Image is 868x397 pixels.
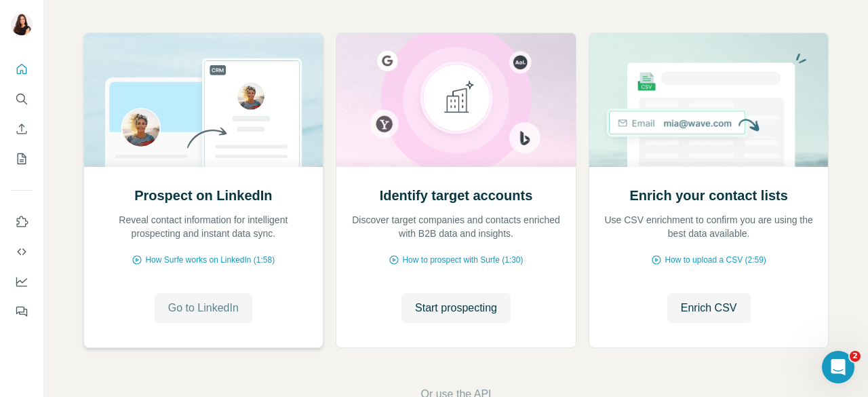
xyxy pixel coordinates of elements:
button: Search [11,87,33,111]
button: Feedback [11,299,33,324]
span: Enrich CSV [681,300,737,316]
h2: Identify target accounts [380,186,533,205]
p: Use CSV enrichment to confirm you are using the best data available. [603,213,815,240]
img: Prospect on LinkedIn [83,33,324,167]
iframe: Intercom live chat [822,351,854,383]
span: Start prospecting [415,300,497,316]
span: How Surfe works on LinkedIn (1:58) [145,254,275,266]
button: Enrich CSV [11,117,33,141]
button: Quick start [11,57,33,81]
button: Enrich CSV [667,293,751,323]
h2: Prospect on LinkedIn [134,186,272,205]
p: Reveal contact information for intelligent prospecting and instant data sync. [98,213,310,240]
span: 2 [850,351,861,362]
button: Use Surfe API [11,240,33,264]
button: My lists [11,147,33,171]
img: Identify target accounts [336,33,576,167]
h2: Enrich your contact lists [629,186,787,205]
button: Go to LinkedIn [155,293,252,323]
button: Use Surfe on LinkedIn [11,210,33,234]
button: Start prospecting [401,293,511,323]
img: Enrich your contact lists [589,33,829,167]
span: How to prospect with Surfe (1:30) [402,254,523,266]
p: Discover target companies and contacts enriched with B2B data and insights. [350,213,562,240]
span: Go to LinkedIn [168,300,239,316]
span: How to upload a CSV (2:59) [665,254,766,266]
img: Avatar [11,14,33,35]
button: Dashboard [11,269,33,294]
